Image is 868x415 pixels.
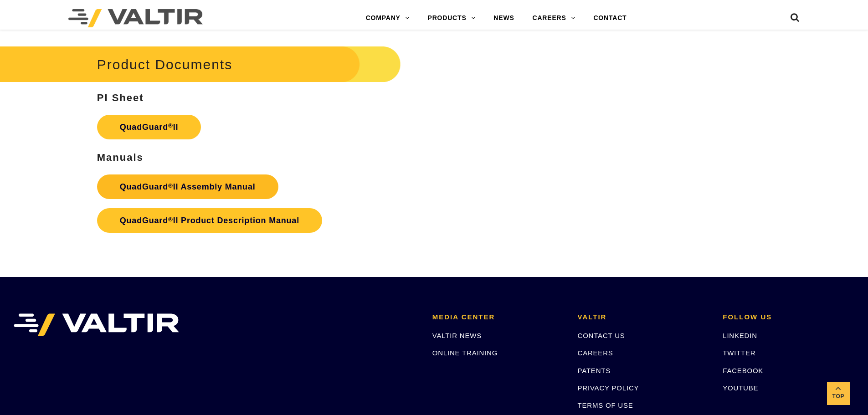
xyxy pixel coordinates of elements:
a: TWITTER [723,349,755,357]
strong: PI Sheet [97,92,144,103]
sup: ® [168,216,173,223]
a: FACEBOOK [723,367,763,374]
a: CONTACT US [578,332,625,339]
strong: QuadGuard II Product Description Manual [120,216,299,225]
a: QuadGuard®II [97,115,201,139]
a: VALTIR NEWS [432,332,482,339]
a: CAREERS [578,349,613,357]
a: YOUTUBE [723,384,758,392]
h2: MEDIA CENTER [432,313,564,321]
img: Valtir [68,9,203,27]
a: LINKEDIN [723,332,757,339]
a: COMPANY [357,9,419,27]
a: CONTACT [584,9,636,27]
sup: ® [168,182,173,189]
sup: ® [168,122,173,129]
a: CAREERS [524,9,585,27]
a: QuadGuard®II Assembly Manual [97,174,278,199]
a: QuadGuard®II Product Description Manual [97,208,322,233]
a: ONLINE TRAINING [432,349,498,357]
a: Top [827,382,850,405]
strong: Manuals [97,152,144,163]
img: VALTIR [14,313,179,336]
h2: FOLLOW US [723,313,854,321]
h2: VALTIR [578,313,709,321]
span: Top [827,391,850,402]
a: PRODUCTS [419,9,485,27]
strong: QuadGuard II Assembly Manual [120,182,256,191]
a: TERMS OF USE [578,401,633,409]
a: PATENTS [578,367,611,374]
a: NEWS [484,9,523,27]
a: PRIVACY POLICY [578,384,639,392]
